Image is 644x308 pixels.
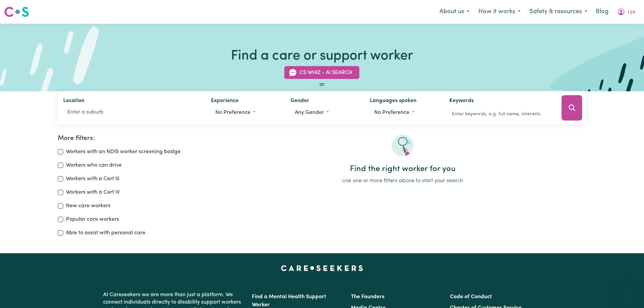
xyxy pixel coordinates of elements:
a: Careseekers home page [281,265,363,271]
label: Workers with a Cert III [66,175,119,183]
img: Careseekers logo [4,6,29,18]
button: CS Whiz - AI Search [284,66,359,79]
span: No preference [374,110,409,115]
h2: More filters: [58,135,211,142]
label: Workers who can drive [66,161,122,169]
a: Code of Conduct [450,294,492,300]
h2: Find the right worker for you [219,164,586,174]
a: Find a Mental Health Support Worker [252,294,326,308]
button: Worker gender preference [290,106,359,119]
iframe: Button to launch messaging window [617,281,639,303]
label: Location [63,97,85,106]
a: The Founders [351,294,384,300]
button: About us [435,5,474,19]
label: Workers with an NDIS worker screening badge [66,148,181,156]
label: Popular care workers [66,215,119,223]
input: Enter a suburb [63,106,200,118]
label: New care workers [66,202,111,210]
button: How it works [474,5,525,19]
button: Worker language preferences [370,106,438,119]
label: Able to assist with personal care [66,229,145,237]
p: Use one or more filters above to start your search [219,177,586,185]
label: Workers with a Cert IV [66,188,120,196]
input: Enter keywords, e.g. full name, interests [449,109,552,119]
button: Search [562,95,582,121]
span: Lija [628,8,636,16]
button: Worker experience options [211,106,280,119]
label: Languages spoken [370,97,416,106]
h1: Find a care or support worker [231,48,413,64]
label: Experience [211,97,239,106]
span: Any gender [295,110,324,115]
label: Keywords [449,97,474,106]
span: No preference [215,110,251,115]
div: or [58,80,587,89]
a: Blog [592,4,613,19]
button: My Account [613,5,640,19]
label: Gender [290,97,309,106]
a: Careseekers logo [4,4,29,20]
button: Safety & resources [525,5,592,19]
